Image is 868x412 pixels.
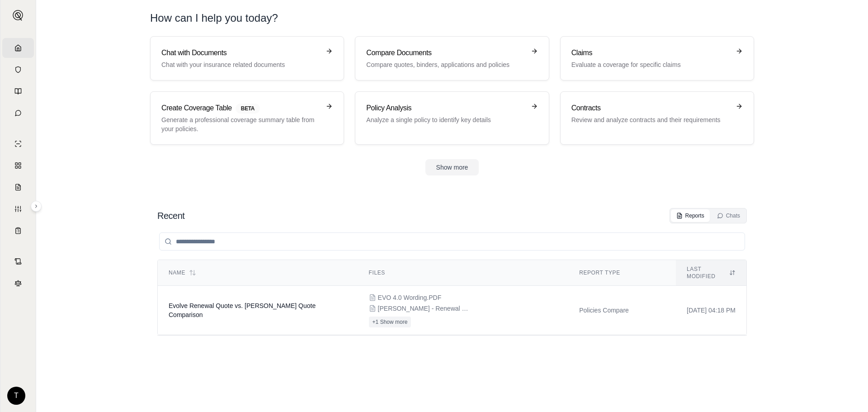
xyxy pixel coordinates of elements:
[571,47,730,58] h3: Claims
[161,60,320,69] p: Chat with your insurance related documents
[568,260,676,286] th: Report Type
[378,293,442,302] span: EVO 4.0 Wording.PDF
[2,38,34,58] a: Home
[2,221,34,241] a: Coverage Table
[2,134,34,154] a: Single Policy
[7,387,25,405] div: T
[157,209,184,222] h2: Recent
[2,103,34,123] a: Chat
[358,260,569,286] th: Files
[712,209,745,222] button: Chats
[676,212,704,219] div: Reports
[2,273,34,293] a: Legal Search Engine
[671,209,710,222] button: Reports
[687,265,736,280] div: Last modified
[161,47,320,58] h3: Chat with Documents
[150,11,278,25] h1: How can I help you today?
[366,60,525,69] p: Compare quotes, binders, applications and policies
[150,91,344,145] a: Create Coverage TableBETAGenerate a professional coverage summary table from your policies.
[355,36,549,81] a: Compare DocumentsCompare quotes, binders, applications and policies
[2,156,34,175] a: Policy Comparisons
[161,103,320,114] h3: Create Coverage Table
[2,177,34,197] a: Claim Coverage
[560,91,754,145] a: ContractsReview and analyze contracts and their requirements
[2,60,34,80] a: Documents Vault
[571,115,730,124] p: Review and analyze contracts and their requirements
[2,81,34,101] a: Prompt Library
[31,201,42,212] button: Expand sidebar
[676,286,746,335] td: [DATE] 04:18 PM
[369,317,411,327] button: +1 Show more
[378,304,468,313] span: Beazley - Renewal Quote.PDF
[169,269,347,276] div: Name
[571,103,730,114] h3: Contracts
[150,36,344,81] a: Chat with DocumentsChat with your insurance related documents
[2,251,34,271] a: Contract Analysis
[571,60,730,69] p: Evaluate a coverage for specific claims
[355,91,549,145] a: Policy AnalysisAnalyze a single policy to identify key details
[9,6,27,24] button: Expand sidebar
[2,199,34,219] a: Custom Report
[161,115,320,133] p: Generate a professional coverage summary table from your policies.
[169,302,316,318] span: Evolve Renewal Quote vs. Beazley Quote Comparison
[425,159,479,175] button: Show more
[366,47,525,58] h3: Compare Documents
[560,36,754,81] a: ClaimsEvaluate a coverage for specific claims
[13,10,24,21] img: Expand sidebar
[568,286,676,335] td: Policies Compare
[366,115,525,124] p: Analyze a single policy to identify key details
[366,103,525,114] h3: Policy Analysis
[717,212,740,219] div: Chats
[236,104,260,114] span: BETA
